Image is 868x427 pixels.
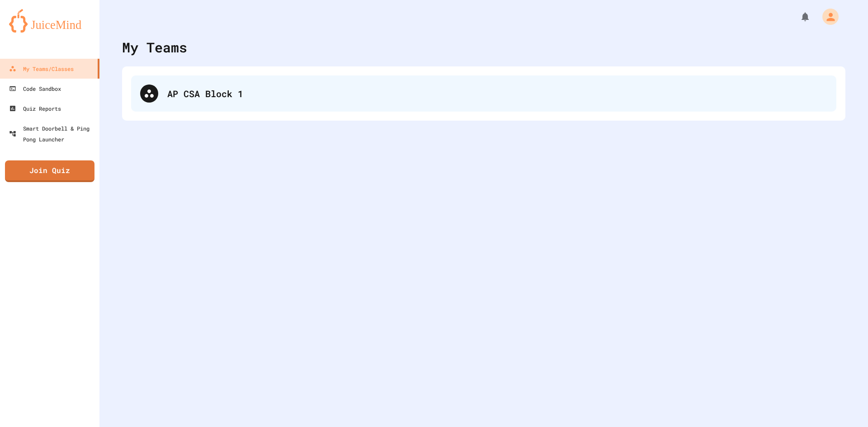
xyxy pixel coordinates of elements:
[9,63,74,74] div: My Teams/Classes
[5,160,94,182] a: Join Quiz
[813,6,841,27] div: My Account
[9,123,96,145] div: Smart Doorbell & Ping Pong Launcher
[783,9,813,24] div: My Notifications
[9,83,61,94] div: Code Sandbox
[9,9,90,33] img: logo-orange.svg
[9,103,61,114] div: Quiz Reports
[131,75,836,112] div: AP CSA Block 1
[167,87,827,100] div: AP CSA Block 1
[122,37,187,57] div: My Teams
